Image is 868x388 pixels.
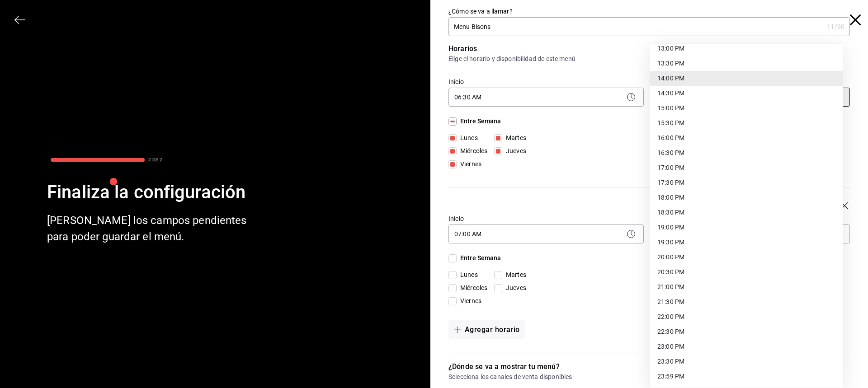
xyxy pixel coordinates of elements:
li: 15:00 PM [650,101,843,116]
li: 13:30 PM [650,56,843,71]
li: 17:30 PM [650,175,843,190]
li: 17:00 PM [650,160,843,175]
li: 16:30 PM [650,145,843,160]
li: 21:30 PM [650,295,843,309]
li: 23:30 PM [650,354,843,369]
li: 14:30 PM [650,86,843,101]
li: 20:30 PM [650,265,843,280]
li: 19:00 PM [650,220,843,235]
li: 22:00 PM [650,309,843,324]
li: 16:00 PM [650,131,843,145]
li: 19:30 PM [650,235,843,250]
li: 14:00 PM [650,71,843,86]
li: 22:30 PM [650,324,843,339]
li: 20:00 PM [650,250,843,265]
li: 15:30 PM [650,116,843,131]
li: 18:00 PM [650,190,843,205]
li: 18:30 PM [650,205,843,220]
li: 13:00 PM [650,41,843,56]
li: 23:59 PM [650,369,843,384]
li: 21:00 PM [650,280,843,295]
li: 23:00 PM [650,339,843,354]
